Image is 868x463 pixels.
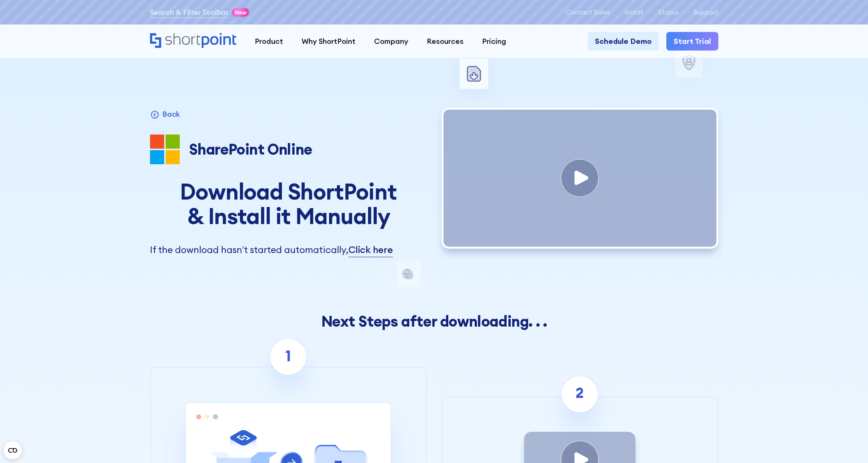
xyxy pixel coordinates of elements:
a: Why ShortPoint [292,32,365,51]
iframe: Chat Widget [734,377,868,463]
button: Open CMP widget [4,441,22,459]
h2: Download ShortPoint & Install it Manually [150,179,427,228]
a: Start Trial [666,32,718,51]
a: Contact Sales [565,9,610,16]
div: Why ShortPoint [302,36,355,47]
a: Schedule Demo [588,32,659,51]
a: Search & Filter Toolbar [150,7,228,18]
a: Back [150,109,180,120]
a: Home [150,33,237,49]
img: Microsoft 365 logo [150,135,180,164]
span: . [536,312,540,331]
p: SharePoint Online [189,141,312,158]
a: Click here [348,243,393,257]
span: . [543,312,547,331]
div: Company [374,36,408,47]
a: Support [693,9,718,16]
div: Pricing [482,36,506,47]
a: Pricing [473,32,516,51]
a: Install [625,9,643,16]
p: If the download hasn’t started automatically, [150,243,427,257]
span: . [529,312,533,331]
a: Status [658,9,679,16]
h2: Next Steps after downloading [150,313,718,330]
div: Resources [427,36,464,47]
div: Product [255,36,283,47]
a: Company [365,32,417,51]
a: Resources [417,32,473,51]
p: Back [162,109,180,120]
a: Product [246,32,292,51]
